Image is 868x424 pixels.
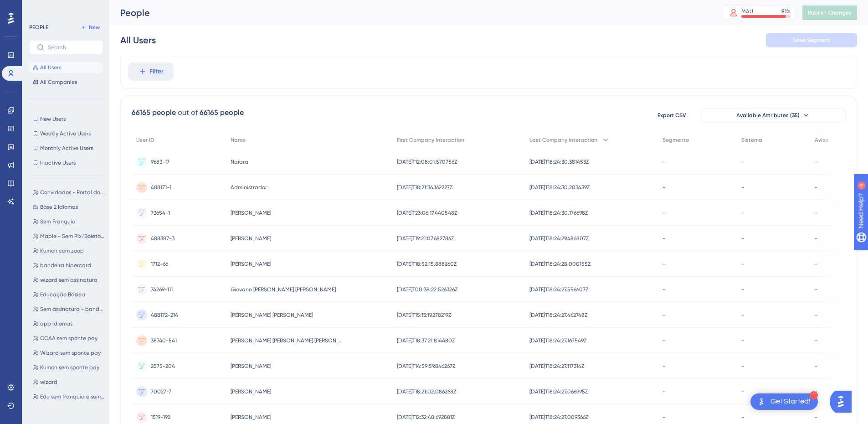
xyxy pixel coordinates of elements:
span: Need Help? [21,2,57,13]
span: - [815,362,817,370]
button: Maple - Sem Pix/Boleto/Recorrência/Assinatura [29,231,108,242]
iframe: UserGuiding AI Assistant Launcher [830,388,857,415]
span: - [741,388,744,395]
span: First Company Interaction [397,136,464,144]
div: MAU [741,8,753,15]
div: 1 [810,391,818,399]
span: 2575-204 [151,362,175,370]
button: Base 2 Idiomas [29,202,108,212]
span: [DATE]T18:24:30.176698Z [529,209,588,217]
span: 1712-66 [151,260,168,268]
span: - [663,311,665,319]
span: 70027-7 [151,388,171,395]
div: out of [178,107,198,118]
span: [DATE]T18:21:36.162227Z [397,184,452,191]
span: - [815,311,817,319]
button: Monthly Active Users [29,143,103,154]
span: 38740-541 [151,337,177,344]
div: 91 % [781,8,791,15]
button: Kumon sem sponte pay [29,362,108,373]
button: Weekly Active Users [29,128,103,139]
div: Open Get Started! checklist, remaining modules: 1 [750,393,818,410]
span: 73654-1 [151,209,170,217]
button: New Users [29,114,103,124]
span: [DATE]T14:59:59.846267Z [397,362,455,370]
span: [DATE]T18:21:02.086268Z [397,388,456,395]
span: Wizard sem sponte pay [40,349,101,357]
button: Inactive Users [29,157,103,168]
button: New [77,22,103,33]
button: Export CSV [649,108,694,123]
span: - [741,184,744,191]
span: - [663,414,665,421]
div: All Users [120,34,156,47]
span: Monthly Active Users [40,145,93,152]
span: 488387-3 [151,235,175,242]
span: All Users [40,64,61,71]
span: [DATE]T18:24:27.556607Z [529,286,588,293]
span: [PERSON_NAME] [231,260,271,268]
span: - [815,414,817,421]
span: [DATE]T12:08:01.570756Z [397,158,457,165]
span: User ID [136,136,154,144]
span: Name [231,136,246,144]
span: 74269-111 [151,286,173,293]
input: Search [48,44,95,51]
span: wizard sem assinatura [40,276,98,284]
button: Convidados - Portal do Professor [29,187,108,198]
span: [DATE]T00:38:22.526326Z [397,286,457,293]
span: Aviso [815,136,828,144]
span: - [815,260,817,268]
button: Kumon com zoop [29,245,108,256]
span: 9683-17 [151,158,169,165]
span: Edu sem franquia e sem app [40,393,105,400]
button: Publish Changes [802,5,857,20]
span: bandeira hipercard [40,262,91,269]
div: PEOPLE [29,24,48,31]
span: [DATE]T18:24:30.381453Z [529,158,589,165]
span: - [815,337,817,344]
span: [DATE]T18:24:27.167549Z [529,337,586,344]
span: - [815,209,817,217]
span: New [89,24,100,31]
span: [DATE]T18:24:27.462748Z [529,311,587,319]
span: [DATE]T12:32:48.692881Z [397,414,455,421]
button: app idiomas [29,318,108,329]
button: CCAA sem sponte pay [29,333,108,344]
span: - [663,260,665,268]
span: - [663,158,665,165]
button: wizard sem assinatura [29,274,108,285]
span: - [741,235,744,242]
span: [PERSON_NAME] [231,414,271,421]
span: - [741,337,744,344]
button: Sem Franquia [29,216,108,227]
button: Filter [128,62,174,81]
div: 66165 people [132,107,176,118]
span: Export CSV [657,112,686,119]
button: Available Attributes (35) [700,108,846,123]
button: bandeira hipercard [29,260,108,271]
span: - [663,286,665,293]
span: Naiara [231,158,248,165]
div: People [120,6,699,19]
div: 66165 people [200,107,244,118]
span: Kumon com zoop [40,247,84,254]
span: Kumon sem sponte pay [40,364,99,371]
span: - [663,209,665,217]
span: Giovane [PERSON_NAME] [PERSON_NAME] [231,286,336,293]
span: [DATE]T18:24:29.486807Z [529,235,589,242]
span: [PERSON_NAME] [231,388,271,395]
button: All Companies [29,77,103,88]
button: Save Segment [766,33,857,47]
span: [PERSON_NAME] [231,362,271,370]
span: Available Attributes (35) [736,112,800,119]
span: [DATE]T18:24:27.009366Z [529,414,588,421]
span: - [663,362,665,370]
button: Wizard sem sponte pay [29,347,108,358]
span: - [815,184,817,191]
div: 4 [63,5,66,12]
span: - [741,209,744,217]
span: CCAA sem sponte pay [40,335,98,342]
span: - [815,388,817,395]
